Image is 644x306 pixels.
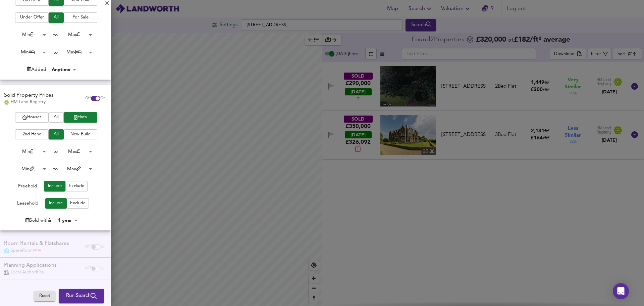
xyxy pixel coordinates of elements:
div: to [53,166,58,172]
button: All [49,12,64,23]
button: Houses [15,112,49,123]
span: 2nd Hand [18,131,45,138]
div: Sold Property Prices [4,92,54,99]
button: Flats [64,112,97,123]
div: Added [27,66,46,73]
div: 1 year [56,217,80,224]
button: Exclude [65,181,88,191]
span: Exclude [70,200,86,207]
button: Include [45,198,67,209]
div: Max [58,164,95,174]
span: All [52,131,60,138]
span: New Build [67,131,94,138]
button: Run Search [59,289,104,303]
img: Land Registry [4,100,9,105]
div: Max [58,30,95,40]
span: Run Search [66,292,97,300]
div: Anytime [50,66,78,73]
button: Exclude [67,198,89,209]
button: Reset [34,291,55,301]
div: Min [11,164,48,174]
button: For Sale [64,12,97,23]
span: All [52,14,60,21]
button: Under Offer [15,12,49,23]
span: Include [47,182,62,190]
div: Leasehold [17,200,39,209]
div: Min [11,47,48,57]
div: to [53,32,58,38]
div: HM Land Registry [4,99,54,105]
button: All [49,112,64,123]
div: Max [58,47,95,57]
span: Reset [37,292,52,300]
div: Open Intercom Messenger [613,283,629,299]
div: Freehold [18,183,37,191]
span: All [52,114,60,121]
span: Flats [67,114,94,121]
div: Min [11,146,48,157]
button: Include [44,181,65,191]
button: All [49,129,64,140]
span: Houses [18,114,45,121]
span: On [100,96,105,101]
span: Off [85,96,91,101]
button: New Build [64,129,97,140]
div: to [53,49,58,56]
span: For Sale [67,14,94,21]
div: X [105,1,109,6]
div: Sold within [25,217,53,224]
div: to [53,148,58,155]
span: Exclude [69,182,84,190]
button: 2nd Hand [15,129,49,140]
span: Under Offer [18,14,45,21]
span: Include [49,200,63,207]
div: Max [58,146,95,157]
div: Min [11,30,48,40]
